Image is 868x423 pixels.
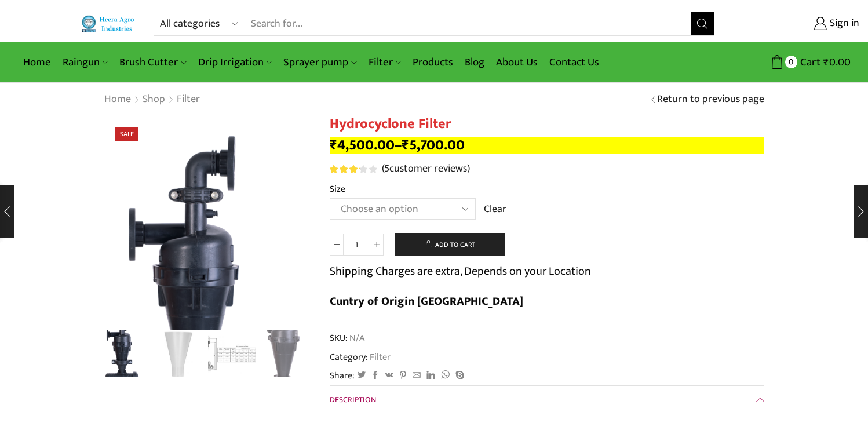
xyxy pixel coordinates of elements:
[115,127,138,141] span: Sale
[797,54,820,70] span: Cart
[114,49,192,76] a: Brush Cutter
[104,92,132,107] a: Home
[330,133,395,157] bdi: 4,500.00
[330,369,355,382] span: Share:
[330,116,764,133] h1: Hydrocyclone Filter
[278,49,362,76] a: Sprayer pump
[657,92,764,107] a: Return to previous page
[330,386,764,414] a: Description
[382,162,470,177] a: (5customer reviews)
[17,49,57,76] a: Home
[823,53,829,71] span: ₹
[104,92,200,107] nav: Breadcrumb
[785,56,797,68] span: 0
[57,49,114,76] a: Raingun
[262,330,310,377] li: 4 / 4
[101,329,149,377] a: Hydrocyclone Filter
[348,331,364,345] span: N/A
[330,165,360,173] span: Rated out of 5 based on customer ratings
[384,160,389,177] span: 5
[344,234,370,256] input: Product quantity
[208,330,256,378] img: Hydrocyclone-Filter-chart
[208,330,256,377] li: 3 / 4
[732,13,859,34] a: Sign in
[368,349,391,364] a: Filter
[192,49,278,76] a: Drip Irrigation
[101,330,149,377] li: 1 / 4
[330,291,523,311] b: Cuntry of Origin [GEOGRAPHIC_DATA]
[402,133,465,157] bdi: 5,700.00
[459,49,490,76] a: Blog
[155,330,203,378] img: Hydrocyclone-Filter-1
[544,49,605,76] a: Contact Us
[691,12,714,35] button: Search button
[484,202,506,217] a: Clear options
[245,12,691,35] input: Search for...
[823,53,851,71] bdi: 0.00
[330,262,591,280] p: Shipping Charges are extra, Depends on your Location
[330,331,764,345] span: SKU:
[330,137,764,154] p: –
[330,351,391,364] span: Category:
[330,133,337,157] span: ₹
[726,52,851,73] a: 0 Cart ₹0.00
[330,393,376,406] span: Description
[155,330,203,377] li: 2 / 4
[330,165,379,173] span: 5
[176,92,200,107] a: Filter
[262,330,310,378] a: Hydrocyclone Filter
[490,49,544,76] a: About Us
[827,16,859,31] span: Sign in
[407,49,459,76] a: Products
[330,183,345,196] label: Size
[142,92,166,107] a: Shop
[363,49,407,76] a: Filter
[330,165,377,173] div: Rated 3.20 out of 5
[395,233,505,256] button: Add to cart
[402,133,409,157] span: ₹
